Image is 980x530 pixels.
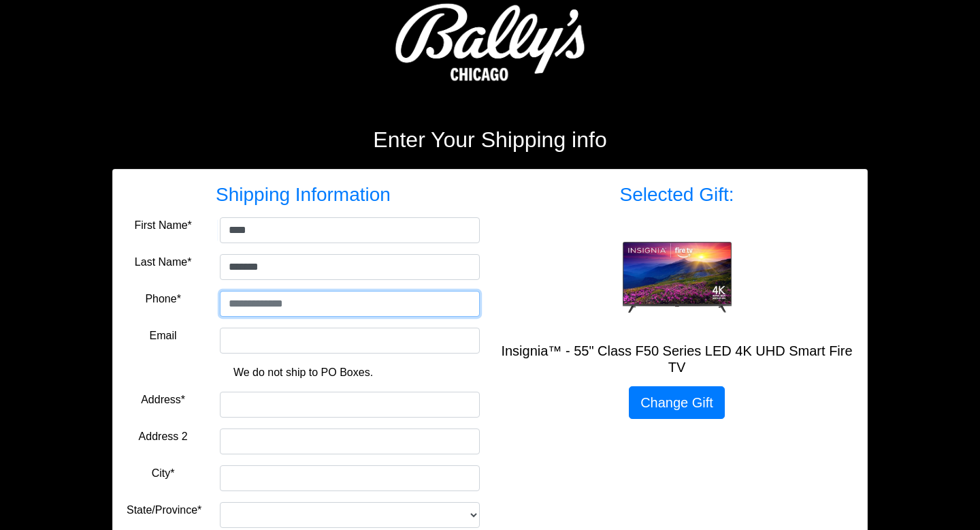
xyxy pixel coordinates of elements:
img: Insignia™ - 55" Class F50 Series LED 4K UHD Smart Fire TV [623,242,732,312]
label: First Name* [134,217,191,234]
h3: Selected Gift: [500,183,853,206]
a: Change Gift [629,386,725,419]
label: Address 2 [139,428,188,445]
label: Email [150,328,177,344]
label: Address* [141,392,185,408]
label: City* [152,465,175,482]
label: Phone* [145,291,181,307]
h5: Insignia™ - 55" Class F50 Series LED 4K UHD Smart Fire TV [500,343,853,375]
h3: Shipping Information [127,183,480,206]
h2: Enter Your Shipping info [112,127,868,153]
label: State/Province* [127,502,201,518]
p: We do not ship to PO Boxes. [137,364,470,381]
label: Last Name* [135,254,192,270]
